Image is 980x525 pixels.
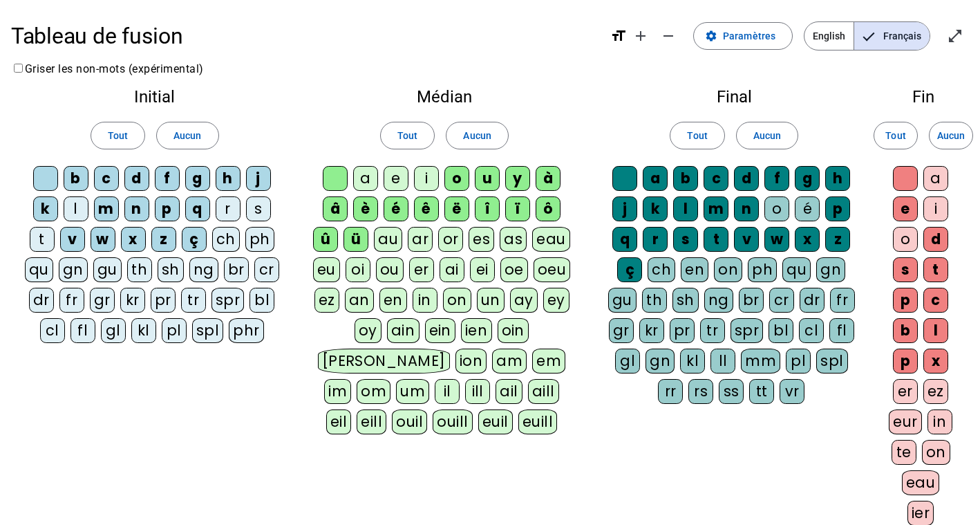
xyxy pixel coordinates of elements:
[687,127,707,144] span: Tout
[632,28,649,44] mat-icon: add
[40,318,65,343] div: cl
[498,318,529,343] div: oin
[643,196,668,221] div: k
[670,318,695,343] div: pr
[825,227,850,252] div: z
[543,288,569,313] div: ey
[131,318,156,343] div: kl
[465,379,490,404] div: ill
[764,227,789,252] div: w
[734,196,759,221] div: n
[532,349,565,374] div: em
[816,257,845,282] div: gn
[615,349,640,374] div: gl
[245,227,274,252] div: ph
[408,227,433,252] div: ar
[101,318,126,343] div: gl
[314,288,339,313] div: ez
[723,28,775,44] span: Paramètres
[124,166,149,191] div: d
[30,227,55,252] div: t
[182,227,207,252] div: ç
[660,28,677,44] mat-icon: remove
[440,257,464,282] div: ai
[438,227,463,252] div: or
[673,196,698,221] div: l
[804,21,930,50] mat-button-toggle-group: Language selection
[889,409,922,434] div: eur
[120,288,145,313] div: kr
[409,257,434,282] div: er
[893,318,918,343] div: b
[719,379,744,404] div: ss
[387,318,420,343] div: ain
[94,166,119,191] div: c
[469,227,494,252] div: es
[433,409,472,434] div: ouill
[25,257,53,282] div: qu
[224,257,249,282] div: br
[229,318,264,343] div: phr
[646,349,675,374] div: gn
[672,288,699,313] div: sh
[710,349,735,374] div: ll
[475,166,500,191] div: u
[70,318,95,343] div: fl
[313,257,340,282] div: eu
[444,196,469,221] div: ë
[612,227,637,252] div: q
[455,349,487,374] div: ion
[922,440,950,465] div: on
[769,318,793,343] div: bl
[923,166,948,191] div: a
[246,196,271,221] div: s
[643,227,668,252] div: r
[343,227,368,252] div: ü
[185,166,210,191] div: g
[830,288,855,313] div: fr
[127,257,152,282] div: th
[923,257,948,282] div: t
[413,288,437,313] div: in
[612,196,637,221] div: j
[923,196,948,221] div: i
[532,227,570,252] div: eau
[688,379,713,404] div: rs
[492,349,527,374] div: am
[885,127,905,144] span: Tout
[156,122,218,149] button: Aucun
[610,28,627,44] mat-icon: format_size
[318,349,450,374] div: [PERSON_NAME]
[670,122,724,149] button: Tout
[510,288,538,313] div: ay
[396,379,429,404] div: um
[639,318,664,343] div: kr
[64,166,88,191] div: b
[854,22,930,50] span: Français
[654,22,682,50] button: Diminuer la taille de la police
[648,257,675,282] div: ch
[795,166,820,191] div: g
[22,89,287,105] h2: Initial
[731,318,764,343] div: spr
[246,166,271,191] div: j
[927,409,952,434] div: in
[929,122,973,149] button: Aucun
[705,30,717,42] mat-icon: settings
[379,288,407,313] div: en
[741,349,780,374] div: mm
[478,409,513,434] div: euil
[14,64,23,73] input: Griser les non-mots (expérimental)
[151,227,176,252] div: z
[29,288,54,313] div: dr
[64,196,88,221] div: l
[829,318,854,343] div: fl
[309,89,580,105] h2: Médian
[764,196,789,221] div: o
[518,409,557,434] div: euill
[60,227,85,252] div: v
[500,227,527,252] div: as
[505,196,530,221] div: ï
[893,288,918,313] div: p
[155,166,180,191] div: f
